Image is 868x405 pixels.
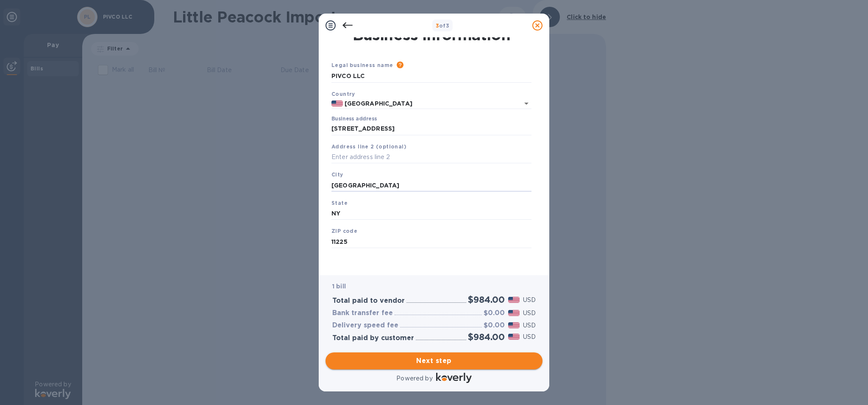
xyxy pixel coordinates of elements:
[331,62,393,68] b: Legal business name
[331,207,531,220] input: Enter state
[332,309,393,317] h3: Bank transfer fee
[331,101,343,106] img: US
[523,332,536,341] p: USD
[331,228,357,234] b: ZIP code
[331,235,531,248] input: Enter ZIP code
[436,22,439,29] span: 3
[330,26,533,44] h1: Business Information
[396,374,432,383] p: Powered by
[331,91,355,97] b: Country
[332,356,536,366] span: Next step
[508,297,520,303] img: USD
[523,321,536,330] p: USD
[331,143,406,150] b: Address line 2 (optional)
[343,98,508,109] input: Select country
[436,373,472,383] img: Logo
[331,123,531,135] input: Enter address
[331,200,348,206] b: State
[468,294,505,305] h2: $984.00
[520,98,532,109] button: Open
[325,352,542,369] button: Next step
[331,179,531,192] input: Enter city
[484,321,505,330] h3: $0.00
[331,70,531,83] input: Enter legal business name
[484,309,505,317] h3: $0.00
[468,332,505,342] h2: $984.00
[508,310,520,316] img: USD
[331,151,531,164] input: Enter address line 2
[332,334,414,342] h3: Total paid by customer
[332,297,405,305] h3: Total paid to vendor
[523,309,536,318] p: USD
[331,171,343,178] b: City
[436,22,450,29] b: of 3
[508,322,520,328] img: USD
[508,334,520,340] img: USD
[331,117,377,122] label: Business address
[332,283,346,290] b: 1 bill
[523,296,536,304] p: USD
[332,321,398,330] h3: Delivery speed fee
